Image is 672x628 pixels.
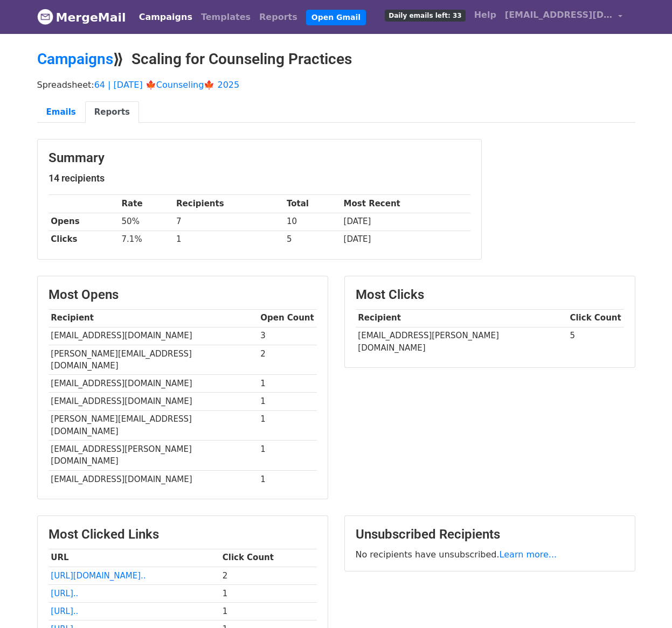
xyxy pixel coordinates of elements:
th: Rate [119,195,174,213]
h3: Most Clicks [356,287,624,303]
td: 1 [258,410,317,441]
td: [DATE] [341,213,470,231]
a: Campaigns [37,50,113,68]
td: [EMAIL_ADDRESS][DOMAIN_NAME] [49,327,258,345]
th: Click Count [567,309,624,327]
td: 5 [284,231,341,248]
td: [PERSON_NAME][EMAIL_ADDRESS][DOMAIN_NAME] [49,345,258,375]
p: Spreadsheet: [37,79,635,90]
a: Emails [37,101,85,123]
a: Reports [85,101,139,123]
a: Help [470,4,501,26]
td: 7 [174,213,284,231]
td: 5 [567,327,624,357]
span: [EMAIL_ADDRESS][DOMAIN_NAME] [505,9,613,22]
td: 1 [220,602,317,620]
a: 64 | [DATE] 🍁Counseling🍁 2025 [94,80,240,90]
a: [URL].. [51,589,78,598]
td: [EMAIL_ADDRESS][DOMAIN_NAME] [49,375,258,393]
td: 50% [119,213,174,231]
img: MergeMail logo [37,9,53,25]
h5: 14 recipients [49,172,470,184]
h3: Unsubscribed Recipients [356,527,624,542]
td: 7.1% [119,231,174,248]
td: 1 [258,441,317,471]
h3: Most Opens [49,287,317,303]
th: Opens [49,213,119,231]
th: Total [284,195,341,213]
a: Campaigns [135,6,197,28]
th: Clicks [49,231,119,248]
th: Recipient [49,309,258,327]
th: Click Count [220,549,317,567]
th: Recipient [356,309,567,327]
h2: ⟫ Scaling for Counseling Practices [37,50,635,68]
th: Most Recent [341,195,470,213]
h3: Most Clicked Links [49,527,317,542]
a: Templates [197,6,255,28]
a: Open Gmail [306,10,366,25]
td: [EMAIL_ADDRESS][DOMAIN_NAME] [49,393,258,410]
a: [EMAIL_ADDRESS][DOMAIN_NAME] [501,4,627,30]
th: Open Count [258,309,317,327]
td: 2 [258,345,317,375]
td: [EMAIL_ADDRESS][DOMAIN_NAME] [49,470,258,488]
a: Daily emails left: 33 [380,4,469,26]
td: 1 [174,231,284,248]
td: 1 [258,470,317,488]
td: 1 [258,393,317,410]
th: Recipients [174,195,284,213]
td: 2 [220,567,317,584]
a: MergeMail [37,6,126,29]
span: Daily emails left: 33 [385,10,465,22]
td: [EMAIL_ADDRESS][PERSON_NAME][DOMAIN_NAME] [49,441,258,471]
h3: Summary [49,150,470,166]
td: 3 [258,327,317,345]
td: 1 [220,584,317,602]
a: Learn more... [500,549,557,560]
td: [EMAIL_ADDRESS][PERSON_NAME][DOMAIN_NAME] [356,327,567,357]
a: [URL][DOMAIN_NAME].. [51,571,146,581]
th: URL [49,549,220,567]
a: [URL].. [51,606,78,616]
td: 1 [258,375,317,393]
a: Reports [255,6,302,28]
td: 10 [284,213,341,231]
p: No recipients have unsubscribed. [356,549,624,560]
td: [PERSON_NAME][EMAIL_ADDRESS][DOMAIN_NAME] [49,410,258,441]
td: [DATE] [341,231,470,248]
